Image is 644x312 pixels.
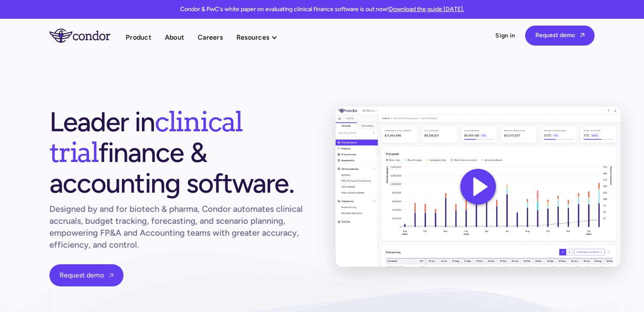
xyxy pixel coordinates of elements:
[49,203,308,251] h1: Designed by and for biotech & pharma, Condor automates clinical accruals, budget tracking, foreca...
[495,32,515,40] a: Sign in
[236,32,286,43] div: Resources
[180,5,464,14] p: Condor & PwC's white paper on evaluating clinical finance software is out now!
[49,105,242,169] span: clinical trial
[126,32,151,43] a: Product
[49,264,124,286] a: Request demo
[580,32,584,38] span: 
[389,6,464,13] a: Download the guide [DATE].
[236,32,269,43] div: Resources
[525,26,595,46] a: Request demo
[109,273,113,278] span: 
[49,107,308,199] h1: Leader in finance & accounting software.
[198,32,223,43] a: Careers
[165,32,184,43] a: About
[49,29,126,42] a: home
